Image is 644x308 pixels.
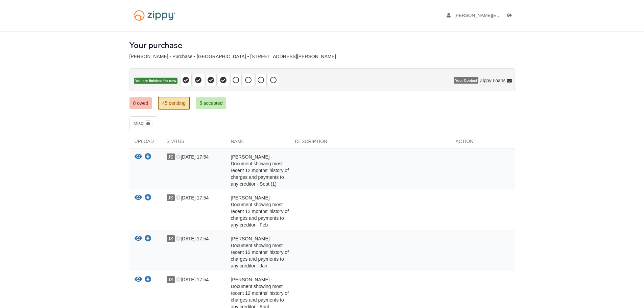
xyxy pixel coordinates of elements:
a: Misc [129,116,157,131]
span: Your Contact [454,77,478,84]
span: [DATE] 17:54 [176,236,209,241]
a: Download James Sheerin - Document showing most recent 12 months' history of charges and payments ... [145,195,151,201]
button: View James Sheerin - Document showing most recent 12 months' history of charges and payments to a... [135,153,142,161]
a: 45 pending [158,97,190,110]
div: Description [290,138,451,148]
a: edit profile [447,13,570,20]
span: You are finished for now [134,78,178,84]
a: Download James Sheerin - Document showing most recent 12 months' history of charges and payments ... [145,155,151,160]
div: [PERSON_NAME] - Purchase • [GEOGRAPHIC_DATA] • [STREET_ADDRESS][PERSON_NAME] [129,54,515,60]
button: View James Sheerin - Document showing most recent 12 months' history of charges and payments to a... [135,276,142,283]
span: JS [167,235,175,242]
span: JS [167,276,175,283]
span: JS [167,153,175,160]
span: JS [167,194,175,201]
button: View James Sheerin - Document showing most recent 12 months' history of charges and payments to a... [135,235,142,242]
img: Logo [129,7,180,24]
a: 5 accepted [196,97,226,109]
a: Download James Sheerin - Document showing most recent 12 months' history of charges and payments ... [145,236,151,242]
span: [PERSON_NAME] - Document showing most recent 12 months' history of charges and payments to any cr... [231,154,289,187]
a: 0 owed [129,97,152,109]
span: a.sheerin@me.com [454,13,569,18]
span: [DATE] 17:54 [176,195,209,200]
div: Upload [129,138,162,148]
span: 45 [143,120,153,127]
span: [PERSON_NAME] - Document showing most recent 12 months' history of charges and payments to any cr... [231,195,289,228]
button: View James Sheerin - Document showing most recent 12 months' history of charges and payments to a... [135,194,142,202]
span: Zippy Loans [480,77,505,84]
span: [DATE] 17:54 [176,154,209,160]
a: Download James Sheerin - Document showing most recent 12 months' history of charges and payments ... [145,277,151,283]
span: [DATE] 17:54 [176,277,209,282]
div: Action [451,138,515,148]
h1: Your purchase [129,41,182,50]
a: Log out [507,13,515,20]
span: [PERSON_NAME] - Document showing most recent 12 months' history of charges and payments to any cr... [231,236,289,268]
div: Status [162,138,226,148]
div: Name [226,138,290,148]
